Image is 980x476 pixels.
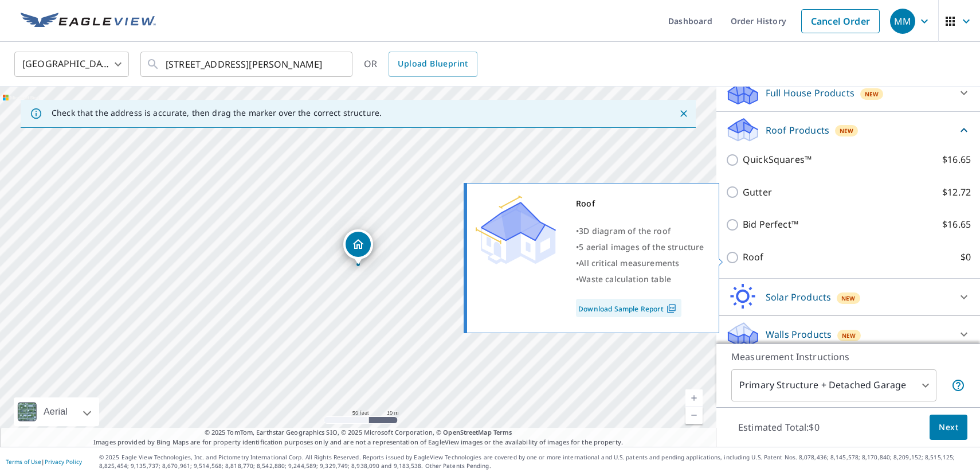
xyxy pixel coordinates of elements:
[676,106,691,121] button: Close
[942,217,971,232] p: $16.65
[865,89,879,99] span: New
[576,196,704,212] div: Roof
[576,255,704,271] div: •
[743,185,772,200] p: Gutter
[576,223,704,239] div: •
[801,9,880,33] a: Cancel Order
[21,13,156,30] img: EV Logo
[389,52,477,77] a: Upload Blueprint
[951,379,965,392] span: Your report will include the primary structure and a detached garage if one exists.
[766,290,831,304] p: Solar Products
[343,229,373,265] div: Dropped pin, building 1, Residential property, 720 S Main St Stanley, ND 58784
[743,153,812,167] p: QuickSquares™
[476,196,556,264] img: Premium
[840,126,854,135] span: New
[579,274,671,284] span: Waste calculation table
[579,225,671,236] span: 3D diagram of the roof
[685,389,703,407] a: Current Level 19, Zoom In
[766,86,854,100] p: Full House Products
[664,303,679,314] img: Pdf Icon
[766,123,829,137] p: Roof Products
[576,299,681,317] a: Download Sample Report
[726,283,971,311] div: Solar ProductsNew
[743,250,764,264] p: Roof
[364,52,477,77] div: OR
[443,428,491,436] a: OpenStreetMap
[6,458,41,466] a: Terms of Use
[576,239,704,255] div: •
[726,321,971,348] div: Walls ProductsNew
[45,458,82,466] a: Privacy Policy
[398,57,468,71] span: Upload Blueprint
[576,271,704,287] div: •
[205,428,512,438] span: © 2025 TomTom, Earthstar Geographics SIO, © 2025 Microsoft Corporation, ©
[729,415,829,440] p: Estimated Total: $0
[930,415,967,440] button: Next
[743,217,798,232] p: Bid Perfect™
[14,48,129,80] div: [GEOGRAPHIC_DATA]
[493,428,512,436] a: Terms
[961,250,971,264] p: $0
[99,453,974,470] p: © 2025 Eagle View Technologies, Inc. and Pictometry International Corp. All Rights Reserved. Repo...
[942,185,971,200] p: $12.72
[52,108,382,118] p: Check that the address is accurate, then drag the marker over the correct structure.
[579,241,704,252] span: 5 aerial images of the structure
[942,153,971,167] p: $16.65
[731,369,936,401] div: Primary Structure + Detached Garage
[14,397,99,426] div: Aerial
[726,79,971,107] div: Full House ProductsNew
[939,420,958,435] span: Next
[731,350,965,364] p: Measurement Instructions
[6,458,82,465] p: |
[766,327,832,341] p: Walls Products
[685,407,703,424] a: Current Level 19, Zoom Out
[166,48,329,80] input: Search by address or latitude-longitude
[890,9,915,34] div: MM
[579,257,679,268] span: All critical measurements
[40,397,71,426] div: Aerial
[726,116,971,143] div: Roof ProductsNew
[842,331,856,340] span: New
[841,294,856,303] span: New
